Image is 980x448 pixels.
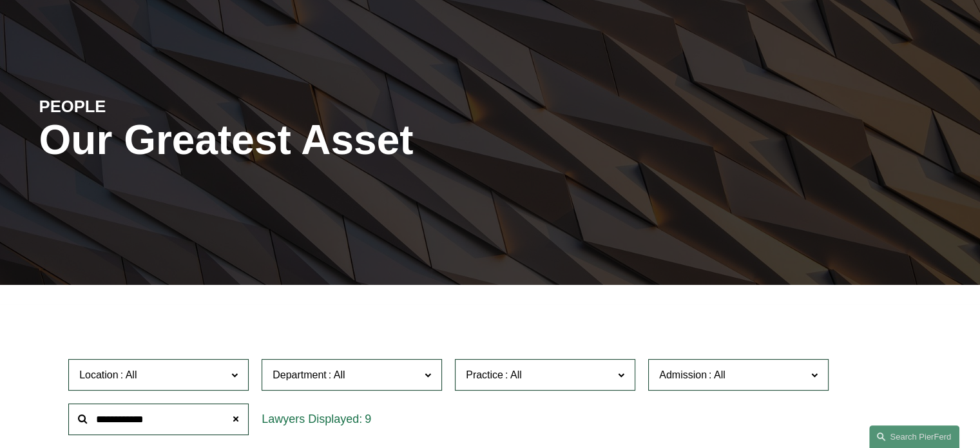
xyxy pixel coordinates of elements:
[79,369,119,380] span: Location
[39,96,265,117] h4: PEOPLE
[365,413,371,425] span: 9
[466,369,503,380] span: Practice
[273,369,327,380] span: Department
[39,117,640,164] h1: Our Greatest Asset
[659,369,707,380] span: Admission
[869,425,959,448] a: Search this site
